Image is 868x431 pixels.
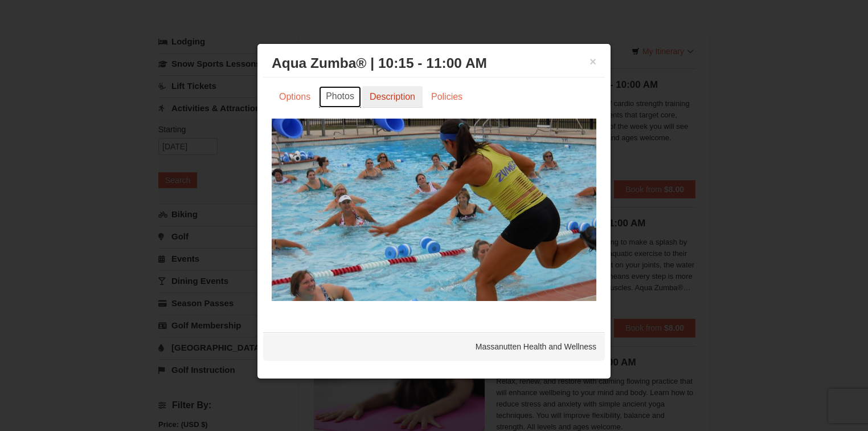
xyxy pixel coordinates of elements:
[319,86,361,108] a: Photos
[589,56,596,67] button: ×
[272,86,318,108] a: Options
[424,86,470,108] a: Policies
[272,55,596,72] h3: Aqua Zumba® | 10:15 - 11:00 AM
[272,119,596,302] img: 6619873-191-2c83e21e.jpg
[263,332,605,361] div: Massanutten Health and Wellness
[362,86,423,108] a: Description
